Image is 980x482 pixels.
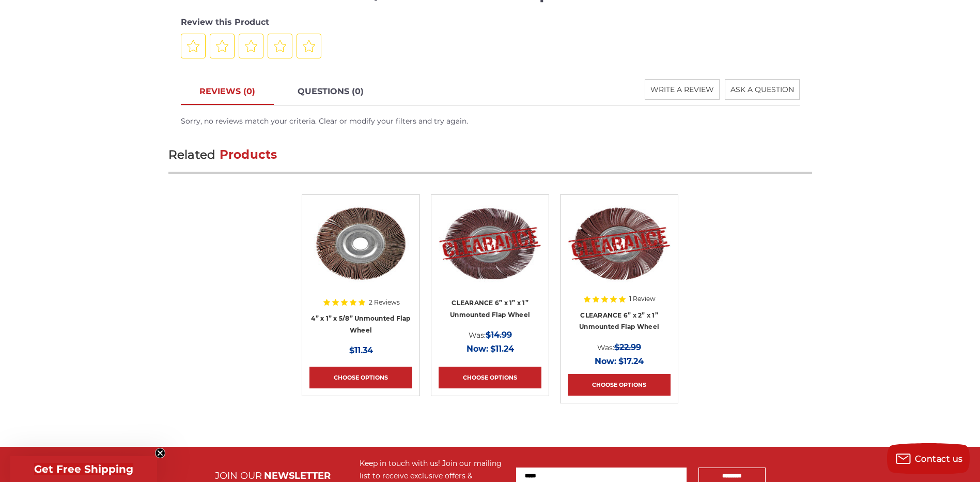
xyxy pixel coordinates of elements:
span: $14.99 [486,330,512,340]
a: Choose Options [439,367,541,388]
a: 4” x 1” x 5/8” Unmounted Flap Wheel [311,314,410,334]
button: Contact us [887,443,970,474]
img: 4" x 1" x 5/8" aluminum oxide unmounted flap wheel [309,202,412,285]
span: Related [168,147,216,162]
span: Products [220,147,277,162]
span: $22.99 [614,342,641,352]
a: REVIEWS (0) [181,79,274,105]
a: Choose Options [568,374,671,396]
div: Get Free ShippingClose teaser [10,456,157,482]
a: CLEARANCE 6” x 2” x 1” Unmounted Flap Wheel [568,202,671,332]
button: Close teaser [155,448,165,458]
span: $11.34 [349,345,373,355]
span: JOIN OUR [215,470,262,481]
span: Now: [595,356,616,366]
div: Was: [568,340,671,354]
span: Get Free Shipping [34,463,133,475]
span: $11.24 [490,344,514,354]
span: Contact us [915,454,963,464]
span: $17.24 [618,356,644,366]
a: QUESTIONS (0) [279,79,382,105]
div: Sorry, no reviews match your criteria. Clear or modify your filters and try again. [181,116,800,127]
button: WRITE A REVIEW [645,79,720,100]
span: NEWSLETTER [264,470,331,481]
button: ASK A QUESTION [725,79,800,100]
div: Review this Product [181,16,800,28]
a: CLEARANCE 6” x 1” x 1” Unmounted Flap Wheel [439,202,541,332]
img: CLEARANCE 6” x 1” x 1” Unmounted Flap Wheel [439,202,541,285]
a: Choose Options [309,367,412,388]
img: CLEARANCE 6” x 2” x 1” Unmounted Flap Wheel [568,202,671,285]
div: Was: [439,328,541,342]
span: ASK A QUESTION [730,85,794,94]
span: WRITE A REVIEW [650,85,714,94]
a: 4" x 1" x 5/8" aluminum oxide unmounted flap wheel [309,202,412,332]
span: Now: [466,344,488,354]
